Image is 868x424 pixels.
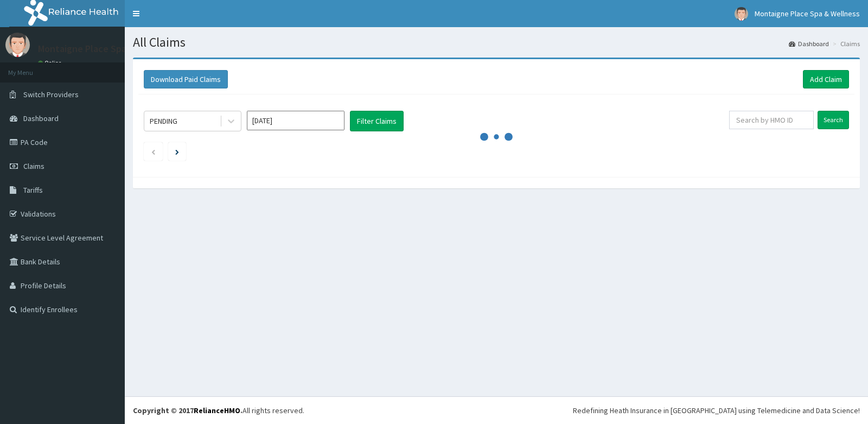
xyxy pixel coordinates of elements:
[830,39,860,48] li: Claims
[133,35,860,49] h1: All Claims
[194,406,240,415] a: RelianceHMO
[175,147,179,156] a: Next page
[144,70,228,88] button: Download Paid Claims
[818,111,849,129] input: Search
[350,111,404,131] button: Filter Claims
[755,9,860,18] span: Montaigne Place Spa & Wellness
[480,121,513,153] svg: audio-loading
[735,7,748,21] img: User Image
[23,185,43,195] span: Tariffs
[803,70,849,88] a: Add Claim
[125,396,868,424] footer: All rights reserved.
[573,405,860,416] div: Redefining Heath Insurance in [GEOGRAPHIC_DATA] using Telemedicine and Data Science!
[23,90,79,99] span: Switch Providers
[38,59,64,67] a: Online
[5,33,30,57] img: User Image
[150,116,177,126] div: PENDING
[23,113,59,123] span: Dashboard
[151,147,156,156] a: Previous page
[133,406,242,415] strong: Copyright © 2017 .
[789,39,829,48] a: Dashboard
[38,44,175,54] p: Montaigne Place Spa & Wellness
[729,111,814,129] input: Search by HMO ID
[23,161,44,171] span: Claims
[247,111,344,130] input: Select Month and Year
